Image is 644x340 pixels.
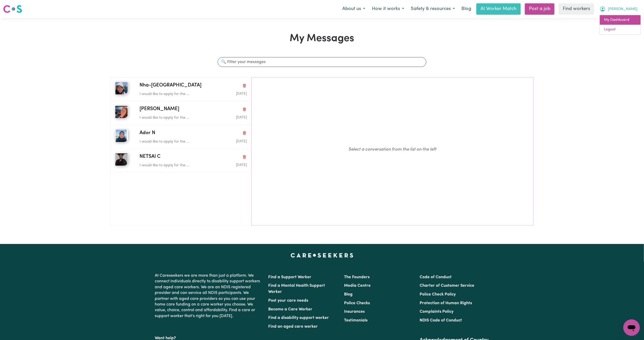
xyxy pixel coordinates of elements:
a: Blog [344,292,353,297]
a: Blog [458,3,474,15]
span: [PERSON_NAME] [140,106,179,113]
button: Delete conversation [242,82,247,89]
span: Message sent on August 3, 2025 [236,92,247,95]
a: Charter of Customer Service [420,284,474,288]
a: Code of Conduct [420,275,452,279]
img: Taylor-Rose K [115,106,128,118]
a: Media Centre [344,284,371,288]
p: I would like to apply for the ... [140,115,211,121]
a: Police Checks [344,301,370,305]
p: I would like to apply for the ... [140,139,211,145]
a: My Dashboard [600,15,641,25]
a: AI Worker Match [476,3,521,15]
button: About us [339,4,369,14]
span: Message sent on May 1, 2025 [236,163,247,167]
button: Ador NAdor NDelete conversationI would like to apply for the ...Message sent on May 3, 2025 [111,125,251,149]
a: NDIS Code of Conduct [420,318,462,322]
button: Safety & resources [407,4,458,14]
a: Police Check Policy [420,292,456,297]
span: Nha-[GEOGRAPHIC_DATA] [140,82,201,89]
a: Complaints Policy [420,310,453,314]
button: Delete conversation [242,106,247,113]
input: 🔍 Filter your messages [218,57,426,67]
button: Nha-Nha NNha-[GEOGRAPHIC_DATA]Delete conversationI would like to apply for the ...Message sent on... [111,77,251,101]
span: Ador N [140,129,155,137]
p: I would like to apply for the ... [140,91,211,97]
span: Message sent on July 2, 2025 [236,116,247,119]
a: Find an aged care worker [268,325,318,329]
button: Taylor-Rose K[PERSON_NAME]Delete conversationI would like to apply for the ...Message sent on Jul... [111,101,251,125]
img: NETSAI C [115,153,128,166]
span: [PERSON_NAME] [608,6,638,12]
button: How it works [369,4,407,14]
img: Ador N [115,129,128,142]
a: Protection of Human Rights [420,301,472,305]
a: The Founders [344,275,370,279]
a: Testimonials [344,318,368,322]
span: NETSAI C [140,153,160,161]
img: Nha-Nha N [115,82,128,95]
h1: My Messages [110,32,534,45]
span: Message sent on May 3, 2025 [236,140,247,143]
em: Select a conversation from the list on the left [348,147,436,152]
a: Find workers [559,3,594,15]
a: Logout [600,25,641,34]
a: Careseekers home page [291,253,353,257]
button: Delete conversation [242,130,247,136]
a: Post a job [525,3,555,15]
a: Post your care needs [268,299,308,303]
button: Delete conversation [242,154,247,160]
div: My Account [600,15,641,35]
a: Insurances [344,310,365,314]
button: NETSAI CNETSAI CDelete conversationI would like to apply for the ...Message sent on May 1, 2025 [111,149,251,172]
a: Careseekers logo [3,3,22,15]
iframe: Button to launch messaging window, conversation in progress [623,319,640,336]
p: At Careseekers we are more than just a platform. We connect individuals directly to disability su... [155,271,262,321]
p: I would like to apply for the ... [140,163,211,168]
a: Find a Support Worker [268,275,312,279]
a: Become a Care Worker [268,307,313,311]
img: Careseekers logo [3,4,22,14]
a: Find a disability support worker [268,316,329,320]
button: My Account [596,4,641,14]
a: Find a Mental Health Support Worker [268,284,325,294]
